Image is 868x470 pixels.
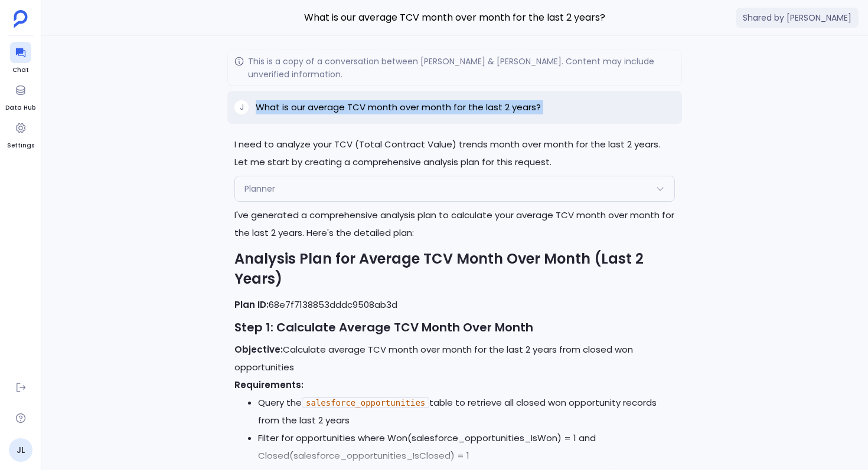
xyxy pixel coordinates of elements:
a: Settings [7,117,34,150]
p: 68e7f7138853dddc9508ab3d [234,296,675,314]
p: What is our average TCV month over month for the last 2 years? [256,100,541,114]
p: I need to analyze your TCV (Total Contract Value) trends month over month for the last 2 years. L... [234,136,675,171]
li: Query the table to retrieve all closed won opportunity records from the last 2 years [258,394,675,429]
h2: Analysis Plan for Average TCV Month Over Month (Last 2 Years) [234,249,675,289]
strong: Objective: [234,343,283,356]
code: salesforce_opportunities [302,397,429,408]
p: I've generated a comprehensive analysis plan to calculate your average TCV month over month for t... [234,206,675,242]
strong: Requirements: [234,379,304,391]
span: Settings [7,141,34,150]
p: Calculate average TCV month over month for the last 2 years from closed won opportunities [234,341,675,376]
img: petavue logo [14,10,28,28]
span: J [240,103,244,112]
strong: Plan ID: [234,298,269,311]
a: Chat [10,42,31,75]
li: Filter for opportunities where Won(salesforce_opportunities_IsWon) = 1 and Closed(salesforce_oppo... [258,429,675,465]
span: Chat [10,65,31,75]
span: This is a copy of a conversation between [PERSON_NAME] & [PERSON_NAME] . Content may include unve... [248,55,676,81]
span: What is our average TCV month over month for the last 2 years? [227,10,682,25]
a: Data Hub [5,80,35,113]
h3: Step 1: Calculate Average TCV Month Over Month [234,318,675,336]
span: Shared by [PERSON_NAME] [736,8,859,28]
span: Data Hub [5,103,35,113]
a: JL [9,438,32,462]
span: Planner [244,183,275,195]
